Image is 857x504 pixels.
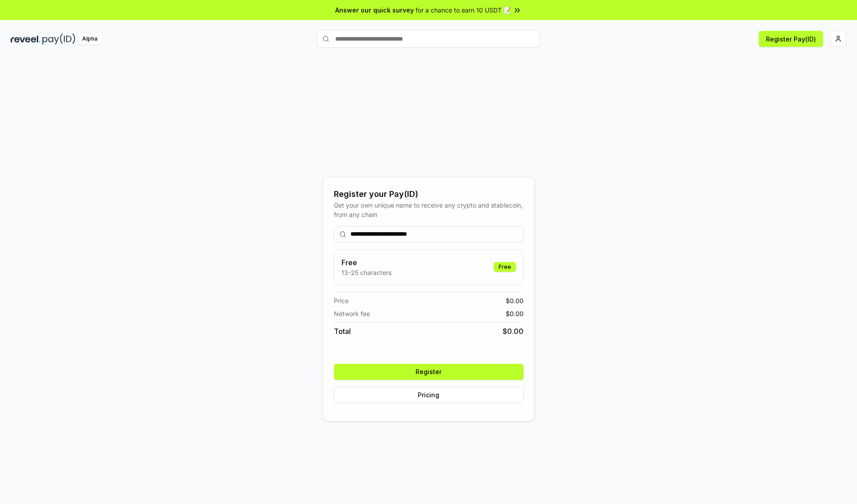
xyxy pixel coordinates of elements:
[334,188,524,200] div: Register your Pay(ID)
[506,296,524,305] span: $ 0.00
[503,326,524,337] span: $ 0.00
[335,5,414,15] span: Answer our quick survey
[759,31,823,47] button: Register Pay(ID)
[341,257,391,268] h3: Free
[334,387,524,403] button: Pricing
[42,33,75,45] img: pay_id
[11,33,41,45] img: reveel_dark
[416,5,511,15] span: for a chance to earn 10 USDT 📝
[494,262,516,272] div: Free
[334,364,524,380] button: Register
[334,200,524,219] div: Get your own unique name to receive any crypto and stablecoin, from any chain
[334,296,349,305] span: Price
[334,309,370,318] span: Network fee
[341,268,391,277] p: 13-25 characters
[506,309,524,318] span: $ 0.00
[334,326,351,337] span: Total
[77,33,102,45] div: Alpha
